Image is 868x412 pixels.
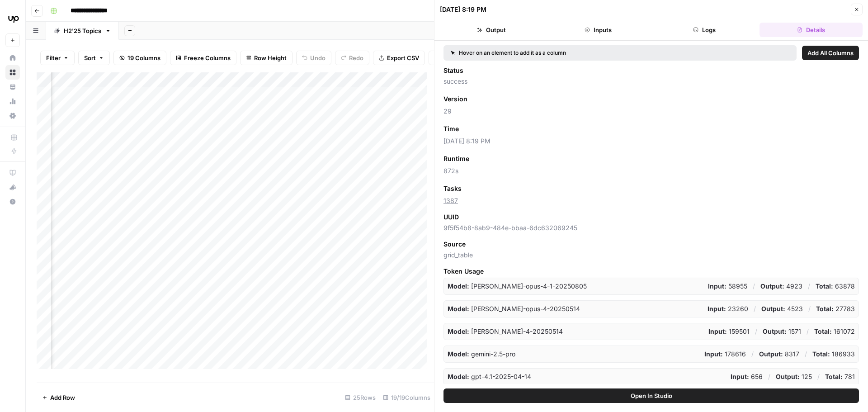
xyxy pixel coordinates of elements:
[731,372,763,381] p: 656
[296,51,331,65] button: Undo
[443,240,466,249] span: Source
[755,327,757,336] p: /
[184,53,231,62] span: Freeze Columns
[443,197,458,204] a: 1387
[751,350,754,359] p: /
[708,282,726,290] strong: Input:
[5,80,20,94] a: Your Data
[448,327,563,336] p: claude-sonnet-4-20250514
[84,53,96,62] span: Sort
[240,51,292,65] button: Row Height
[805,350,807,359] p: /
[704,350,746,359] p: 178616
[448,327,469,335] strong: Model:
[443,107,859,116] span: 29
[443,267,859,276] span: Token Usage
[704,350,723,358] strong: Input:
[754,304,756,313] p: /
[763,327,787,335] strong: Output:
[5,166,20,180] a: AirOps Academy
[440,23,543,37] button: Output
[763,327,801,336] p: 1571
[443,154,469,163] span: Runtime
[776,373,800,380] strong: Output:
[816,305,834,313] strong: Total:
[807,327,809,336] p: /
[443,213,459,222] span: UUID
[443,223,859,232] span: 9f5f54b8-8ab9-484e-bbaa-6dc632069245
[349,53,363,62] span: Redo
[448,282,587,291] p: claude-opus-4-1-20250805
[335,51,369,65] button: Redo
[808,282,810,291] p: /
[816,304,855,313] p: 27783
[113,51,166,65] button: 19 Columns
[387,53,419,62] span: Export CSV
[768,372,770,381] p: /
[759,350,799,359] p: 8317
[78,51,110,65] button: Sort
[631,391,672,400] span: Open In Studio
[443,251,859,260] span: grid_table
[816,282,855,291] p: 63878
[341,390,379,405] div: 25 Rows
[807,48,854,57] span: Add All Columns
[443,77,859,86] span: success
[37,390,80,405] button: Add Row
[812,350,830,358] strong: Total:
[5,51,20,65] a: Home
[448,305,469,313] strong: Model:
[379,390,434,405] div: 19/19 Columns
[708,304,748,313] p: 23260
[825,372,855,381] p: 781
[776,372,812,381] p: 125
[40,51,75,65] button: Filter
[373,51,425,65] button: Export CSV
[6,180,19,194] div: What's new?
[708,305,726,313] strong: Input:
[814,327,832,335] strong: Total:
[5,109,20,123] a: Settings
[443,137,859,146] span: [DATE] 8:19 PM
[443,166,859,175] span: 872s
[443,388,859,403] button: Open In Studio
[448,350,469,358] strong: Model:
[708,282,747,291] p: 58955
[814,327,855,336] p: 161072
[254,53,287,62] span: Row Height
[5,7,20,30] button: Workspace: Upwork
[547,23,650,37] button: Inputs
[5,65,20,80] a: Browse
[753,282,755,291] p: /
[448,372,531,381] p: gpt-4.1-2025-04-14
[443,184,462,193] span: Tasks
[808,304,811,313] p: /
[760,282,802,291] p: 4923
[5,10,22,27] img: Upwork Logo
[46,22,119,40] a: H2'25 Topics
[817,372,820,381] p: /
[310,53,325,62] span: Undo
[731,373,749,380] strong: Input:
[653,23,756,37] button: Logs
[448,304,580,313] p: claude-opus-4-20250514
[448,373,469,380] strong: Model:
[708,327,750,336] p: 159501
[443,66,463,75] span: Status
[708,327,727,335] strong: Input:
[170,51,236,65] button: Freeze Columns
[448,350,515,359] p: gemini-2.5-pro
[443,124,459,133] span: Time
[64,26,101,35] div: H2'25 Topics
[443,95,467,104] span: Version
[451,49,678,57] div: Hover on an element to add it as a column
[448,282,469,290] strong: Model:
[46,53,61,62] span: Filter
[759,23,863,37] button: Details
[440,5,486,14] div: [DATE] 8:19 PM
[5,94,20,109] a: Usage
[127,53,160,62] span: 19 Columns
[812,350,855,359] p: 186933
[5,180,20,194] button: What's new?
[50,393,75,402] span: Add Row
